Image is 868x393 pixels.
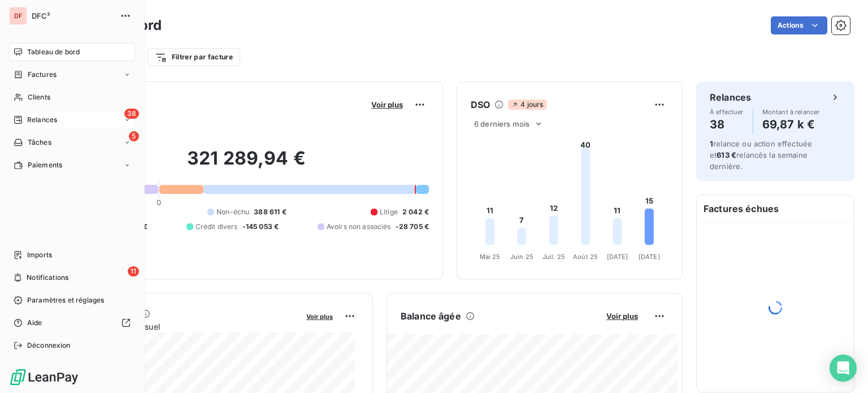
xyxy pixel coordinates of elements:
[710,139,713,148] span: 1
[128,266,139,277] span: 11
[327,222,391,232] span: Avoirs non associés
[64,321,298,332] span: Chiffre d'affaires mensuel
[254,207,286,217] span: 388 611 €
[480,253,501,261] tspan: Mai 25
[380,207,398,217] span: Litige
[710,109,744,115] span: À effectuer
[157,198,161,207] span: 0
[508,100,546,110] span: 4 jours
[28,137,51,148] span: Tâches
[474,119,530,128] span: 6 derniers mois
[830,355,857,382] div: Open Intercom Messenger
[471,98,490,111] h6: DSO
[510,253,533,261] tspan: Juin 25
[639,253,660,261] tspan: [DATE]
[710,115,744,133] h4: 38
[27,47,80,57] span: Tableau de bord
[216,207,249,217] span: Non-échu
[607,253,628,261] tspan: [DATE]
[396,222,429,232] span: -28 705 €
[242,222,279,232] span: -145 053 €
[606,312,638,321] span: Voir plus
[27,340,71,351] span: Déconnexion
[306,313,333,321] span: Voir plus
[9,7,27,25] div: DF
[28,160,62,170] span: Paiements
[27,115,57,125] span: Relances
[9,368,79,386] img: Logo LeanPay
[27,295,104,305] span: Paramètres et réglages
[27,250,52,260] span: Imports
[402,207,429,217] span: 2 042 €
[147,48,240,66] button: Filtrer par facture
[697,195,854,222] h6: Factures échues
[762,115,820,133] h4: 69,87 k €
[124,109,139,119] span: 38
[401,309,461,323] h6: Balance âgée
[771,16,827,34] button: Actions
[196,222,238,232] span: Crédit divers
[28,92,50,102] span: Clients
[542,253,565,261] tspan: Juil. 25
[27,318,42,328] span: Aide
[717,150,736,159] span: 613 €
[371,100,403,109] span: Voir plus
[710,139,812,171] span: relance ou action effectuée et relancés la semaine dernière.
[129,131,139,141] span: 5
[32,11,113,20] span: DFC²
[27,273,68,283] span: Notifications
[64,147,429,181] h2: 321 289,94 €
[28,70,57,80] span: Factures
[603,311,641,321] button: Voir plus
[9,314,135,332] a: Aide
[573,253,598,261] tspan: Août 25
[303,311,336,321] button: Voir plus
[710,90,751,104] h6: Relances
[762,109,820,115] span: Montant à relancer
[368,100,406,110] button: Voir plus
